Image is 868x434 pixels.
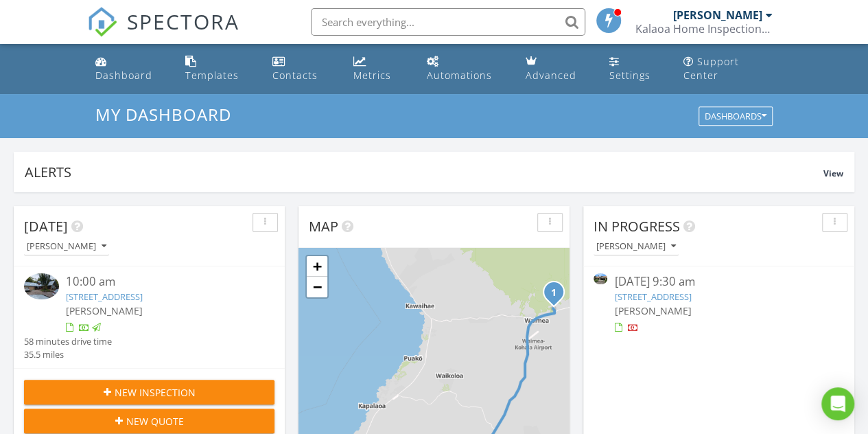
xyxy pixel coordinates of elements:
div: Automations [427,69,492,82]
input: Search everything... [311,8,585,36]
a: Settings [604,49,667,89]
a: Support Center [678,49,778,89]
a: 10:00 am [STREET_ADDRESS] [PERSON_NAME] 58 minutes drive time 35.5 miles [24,273,274,361]
img: The Best Home Inspection Software - Spectora [87,7,117,37]
div: Kalaoa Home Inspections llc [635,22,773,36]
div: Contacts [272,69,318,82]
div: Settings [609,69,650,82]
a: Zoom in [307,256,327,277]
a: Contacts [267,49,336,89]
div: Advanced [526,69,576,82]
span: View [823,168,843,179]
span: New Quote [126,414,184,429]
div: 58 minutes drive time [24,335,112,348]
div: Metrics [353,69,391,82]
div: [PERSON_NAME] [27,242,106,251]
span: My Dashboard [95,103,231,126]
button: Dashboards [699,107,773,126]
button: [PERSON_NAME] [24,238,109,256]
span: [PERSON_NAME] [614,304,691,317]
div: Dashboards [705,112,766,122]
div: 35.5 miles [24,348,112,361]
div: Dashboard [95,69,152,82]
a: SPECTORA [87,19,239,47]
div: [PERSON_NAME] [673,8,762,22]
a: [STREET_ADDRESS] [66,290,143,303]
a: Dashboard [90,49,169,89]
i: 1 [551,288,556,298]
img: 9269986%2Fcover_photos%2Fc6HsPfodq5nyDCXLtgoP%2Fsmall.jpg [594,273,607,284]
a: Advanced [520,49,593,89]
span: In Progress [594,217,680,236]
div: [DATE] 9:30 am [614,273,823,290]
div: [PERSON_NAME] [596,242,676,251]
div: 64-5300 Puukapu St, Waimea, HI 96743 [554,292,562,300]
div: 10:00 am [66,273,254,290]
a: Templates [180,49,256,89]
a: [STREET_ADDRESS] [614,290,691,303]
img: 9326267%2Fcover_photos%2FqWFnZMt9qCSIk0J64MJ2%2Fsmall.jpg [24,273,59,299]
div: Templates [185,69,239,82]
button: [PERSON_NAME] [594,238,679,256]
span: SPECTORA [127,7,239,36]
div: Open Intercom Messenger [821,387,854,420]
span: New Inspection [115,385,196,400]
a: Zoom out [307,277,327,297]
a: [DATE] 9:30 am [STREET_ADDRESS] [PERSON_NAME] [594,273,844,334]
button: New Quote [24,409,274,433]
a: Metrics [348,49,410,89]
div: Alerts [25,163,823,181]
span: [DATE] [24,217,68,236]
div: Support Center [683,55,739,82]
button: New Inspection [24,380,274,404]
span: Map [309,217,338,236]
span: [PERSON_NAME] [66,304,143,317]
a: Automations (Basic) [421,49,509,89]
